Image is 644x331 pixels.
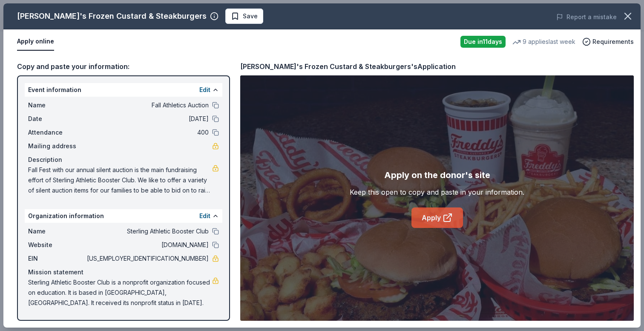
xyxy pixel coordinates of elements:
[199,211,210,221] button: Edit
[85,100,209,110] span: Fall Athletics Auction
[28,277,212,308] span: Sterling Athletic Booster Club is a nonprofit organization focused on education. It is based in [...
[350,187,524,197] div: Keep this open to copy and paste in your information.
[17,9,207,23] div: [PERSON_NAME]'s Frozen Custard & Steakburgers
[460,36,506,48] div: Due in 11 days
[582,37,634,47] button: Requirements
[85,114,209,124] span: [DATE]
[28,127,85,138] span: Attendance
[411,207,463,228] a: Apply
[17,61,230,72] div: Copy and paste your information:
[17,33,54,51] button: Apply online
[25,83,222,97] div: Event information
[384,168,490,182] div: Apply on the donor's site
[85,226,209,236] span: Sterling Athletic Booster Club
[592,37,634,47] span: Requirements
[28,226,85,236] span: Name
[225,9,263,24] button: Save
[28,240,85,250] span: Website
[28,267,219,277] div: Mission statement
[28,253,85,264] span: EIN
[240,61,456,72] div: [PERSON_NAME]'s Frozen Custard & Steakburgers's Application
[512,37,575,47] div: 9 applies last week
[85,253,209,264] span: [US_EMPLOYER_IDENTIFICATION_NUMBER]
[556,12,617,22] button: Report a mistake
[243,11,258,21] span: Save
[28,155,219,165] div: Description
[85,240,209,250] span: [DOMAIN_NAME]
[25,209,222,223] div: Organization information
[28,114,85,124] span: Date
[28,165,212,196] span: Fall Fest with our annual silent auction is the main fundraising effort of Sterling Athletic Boos...
[28,100,85,110] span: Name
[28,141,85,151] span: Mailing address
[199,85,210,95] button: Edit
[85,127,209,138] span: 400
